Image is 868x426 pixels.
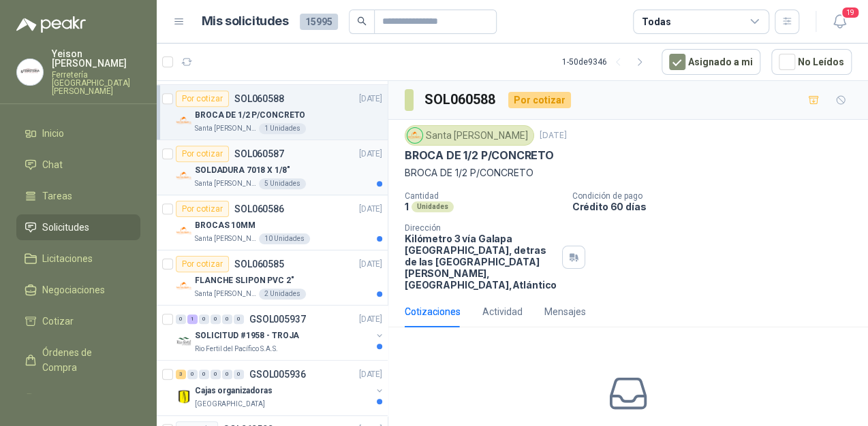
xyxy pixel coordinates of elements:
div: 10 Unidades [259,233,310,244]
a: Por cotizarSOL060586[DATE] Company LogoBROCAS 10MMSanta [PERSON_NAME]10 Unidades [157,195,388,250]
a: Inicio [16,120,140,146]
p: SOL060585 [234,259,284,269]
span: Tareas [42,189,72,203]
h1: Mis solicitudes [202,12,289,31]
div: Actividad [482,304,523,319]
a: Por cotizarSOL060588[DATE] Company LogoBROCA DE 1/2 P/CONCRETOSanta [PERSON_NAME]1 Unidades [157,85,388,140]
p: [DATE] [359,258,382,271]
p: Rio Fertil del Pacífico S.A.S. [195,344,278,355]
div: Todas [642,14,670,29]
div: 0 [222,370,232,379]
img: Company Logo [176,112,192,129]
p: [DATE] [359,203,382,216]
img: Company Logo [17,59,43,85]
p: SOL060586 [234,204,284,214]
img: Logo peakr [16,16,86,33]
a: 0 1 0 0 0 0 GSOL005937[DATE] Company LogoSOLICITUD #1958 - TROJARio Fertil del Pacífico S.A.S. [176,311,385,355]
span: Negociaciones [42,282,105,297]
span: search [357,16,367,26]
p: Dirección [405,223,557,233]
p: [DATE] [359,148,382,161]
p: SOL060587 [234,149,284,159]
img: Company Logo [407,128,422,143]
a: Órdenes de Compra [16,340,140,380]
button: No Leídos [771,49,852,75]
p: [DATE] [359,313,382,326]
p: Crédito 60 días [572,201,863,212]
p: Kilómetro 3 vía Galapa [GEOGRAPHIC_DATA], detras de las [GEOGRAPHIC_DATA][PERSON_NAME], [GEOGRAPH... [405,233,557,291]
p: SOLICITUD #1958 - TROJA [195,329,299,342]
p: BROCA DE 1/2 P/CONCRETO [405,165,852,180]
p: Santa [PERSON_NAME] [195,233,256,244]
div: 1 [187,314,198,324]
p: [DATE] [359,93,382,105]
p: FLANCHE SLIPON PVC 2" [195,274,294,287]
a: Licitaciones [16,246,140,272]
span: 15995 [300,14,338,30]
div: 2 Unidades [259,289,306,299]
div: 0 [211,314,221,324]
img: Company Logo [176,167,192,184]
p: BROCAS 10MM [195,219,255,232]
span: 19 [841,6,860,19]
span: Órdenes de Compra [42,345,127,375]
div: 0 [199,314,209,324]
p: GSOL005937 [249,314,306,324]
p: Santa [PERSON_NAME] [195,178,256,189]
p: SOL060588 [234,94,284,103]
a: Negociaciones [16,277,140,303]
a: 3 0 0 0 0 0 GSOL005936[DATE] Company LogoCajas organizadoras[GEOGRAPHIC_DATA] [176,366,385,410]
img: Company Logo [176,388,192,404]
p: Santa [PERSON_NAME] [195,123,256,134]
span: Licitaciones [42,251,93,266]
p: [DATE] [359,368,382,381]
a: Remisiones [16,386,140,412]
div: 5 Unidades [259,178,306,189]
div: 3 [176,370,186,379]
a: Chat [16,152,140,178]
div: Por cotizar [176,201,229,217]
span: Remisiones [42,391,93,406]
button: Asignado a mi [662,49,760,75]
a: Por cotizarSOL060585[DATE] Company LogoFLANCHE SLIPON PVC 2"Santa [PERSON_NAME]2 Unidades [157,250,388,306]
p: BROCA DE 1/2 P/CONCRETO [405,148,554,163]
div: 1 Unidades [259,123,306,134]
span: Cotizar [42,314,74,329]
p: Cantidad [405,191,561,201]
div: 0 [187,370,198,379]
div: 0 [211,370,221,379]
p: Condición de pago [572,191,863,201]
div: 0 [176,314,186,324]
img: Company Logo [176,278,192,294]
p: [GEOGRAPHIC_DATA] [195,399,265,410]
a: Por cotizarSOL060587[DATE] Company LogoSOLDADURA 7018 X 1/8"Santa [PERSON_NAME]5 Unidades [157,140,388,195]
a: Cotizar [16,308,140,334]
span: Chat [42,157,63,172]
img: Company Logo [176,333,192,349]
div: Cotizaciones [405,304,461,319]
div: Mensajes [544,304,586,319]
p: 1 [405,201,409,212]
div: Por cotizar [176,146,229,162]
p: GSOL005936 [249,370,306,379]
a: Solicitudes [16,214,140,240]
div: Unidades [412,201,454,212]
img: Company Logo [176,223,192,239]
div: Santa [PERSON_NAME] [405,125,534,146]
div: 0 [199,370,209,379]
p: Yeison [PERSON_NAME] [52,49,140,68]
span: Solicitudes [42,220,89,235]
div: Por cotizar [508,92,571,108]
span: Inicio [42,126,64,141]
button: 19 [827,10,852,34]
div: 1 - 50 de 9346 [562,51,651,73]
div: 0 [234,314,244,324]
p: Cajas organizadoras [195,384,273,397]
p: [DATE] [540,129,567,142]
p: SOLDADURA 7018 X 1/8" [195,164,290,177]
div: 0 [222,314,232,324]
a: Tareas [16,183,140,209]
div: Por cotizar [176,91,229,107]
div: Por cotizar [176,256,229,272]
h3: SOL060588 [424,89,497,110]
